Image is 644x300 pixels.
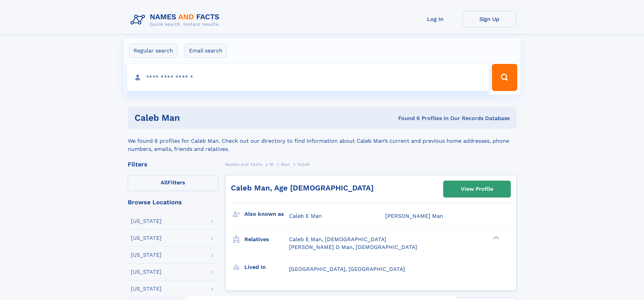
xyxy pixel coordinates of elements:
div: [US_STATE] [131,235,162,241]
img: Logo Names and Facts [128,11,225,29]
h3: Relatives [244,234,289,245]
div: Found 6 Profiles In Our Records Database [289,115,510,122]
a: Log In [408,11,462,27]
a: Caleb Man, Age [DEMOGRAPHIC_DATA] [231,184,374,192]
label: Email search [185,44,227,58]
a: Sign Up [462,11,517,27]
a: Caleb E Man, [DEMOGRAPHIC_DATA] [289,236,386,243]
div: We found 6 profiles for Caleb Man. Check out our directory to find information about Caleb Man’s ... [128,129,517,153]
div: [US_STATE] [131,252,162,258]
h1: caleb man [135,114,289,122]
span: Man [281,162,290,167]
div: [US_STATE] [131,286,162,292]
span: All [161,179,168,186]
span: [GEOGRAPHIC_DATA], [GEOGRAPHIC_DATA] [289,266,405,272]
div: Browse Locations [128,199,218,205]
h3: Also known as [244,208,289,220]
label: Filters [128,175,218,191]
div: ❯ [492,236,500,240]
span: M [270,162,273,167]
input: search input [127,64,489,91]
span: Caleb E Man [289,213,322,219]
label: Regular search [129,44,177,58]
a: [PERSON_NAME] D Man, [DEMOGRAPHIC_DATA] [289,244,417,251]
span: Caleb [297,162,310,167]
a: Names and Facts [225,160,262,168]
div: [US_STATE] [131,218,162,224]
div: Filters [128,161,218,167]
h3: Lived in [244,261,289,273]
button: Search Button [492,64,517,91]
div: View Profile [461,181,493,197]
span: [PERSON_NAME] Man [385,213,443,219]
div: [US_STATE] [131,269,162,275]
a: View Profile [444,181,510,197]
a: M [270,160,273,168]
a: Man [281,160,290,168]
